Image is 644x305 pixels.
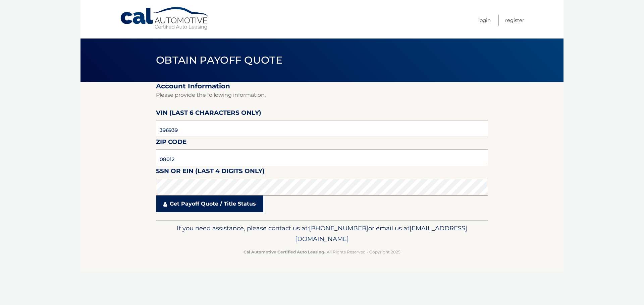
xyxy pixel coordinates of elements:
[156,90,488,100] p: Please provide the following information.
[156,196,263,212] a: Get Payoff Quote / Title Status
[478,15,491,26] a: Login
[160,223,484,244] p: If you need assistance, please contact us at: or email us at
[156,82,488,90] h2: Account Information
[309,224,368,232] span: [PHONE_NUMBER]
[156,137,186,149] label: Zip Code
[156,54,282,66] span: Obtain Payoff Quote
[156,108,261,120] label: VIN (last 6 characters only)
[156,166,265,178] label: SSN or EIN (last 4 digits only)
[160,248,484,255] p: - All Rights Reserved - Copyright 2025
[120,7,210,30] a: Cal Automotive
[505,15,524,26] a: Register
[244,249,324,254] strong: Cal Automotive Certified Auto Leasing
